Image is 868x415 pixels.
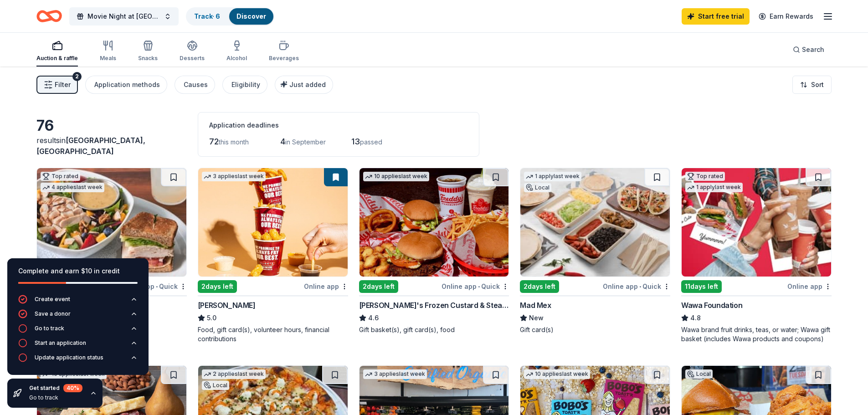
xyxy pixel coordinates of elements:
[180,36,205,67] button: Desserts
[360,168,509,277] img: Image for Freddy's Frozen Custard & Steakburgers
[35,354,103,361] div: Update application status
[72,72,82,81] div: 2
[681,300,742,311] div: Wawa Foundation
[36,117,187,135] div: 76
[138,36,158,67] button: Snacks
[37,168,186,277] img: Image for Turning Point Restaurants
[180,55,205,62] div: Desserts
[207,313,216,323] span: 5.0
[520,300,551,311] div: Mad Mex
[681,325,832,343] div: Wawa brand fruit drinks, teas, or water; Wawa gift basket (includes Wawa products and coupons)
[226,55,247,62] div: Alcohol
[685,172,725,181] div: Top rated
[18,309,138,324] button: Save a donor
[69,7,179,26] button: Movie Night at [GEOGRAPHIC_DATA]
[36,76,78,94] button: Filter2
[209,120,468,131] div: Application deadlines
[194,12,220,20] a: Track· 6
[186,7,274,26] button: Track· 6Discover
[222,76,267,94] button: Eligibility
[359,280,398,293] div: 2 days left
[18,338,138,353] button: Start an application
[811,79,824,90] span: Sort
[87,11,160,22] span: Movie Night at [GEOGRAPHIC_DATA]
[29,384,82,392] div: Get started
[184,79,208,90] div: Causes
[36,136,145,156] span: in
[18,295,138,309] button: Create event
[226,36,247,67] button: Alcohol
[36,136,145,156] span: [GEOGRAPHIC_DATA], [GEOGRAPHIC_DATA]
[681,168,832,343] a: Image for Wawa FoundationTop rated1 applylast week11days leftOnline appWawa Foundation4.8Wawa bra...
[219,138,249,146] span: this month
[36,135,187,157] div: results
[18,324,138,338] button: Go to track
[202,172,266,181] div: 3 applies last week
[524,183,551,192] div: Local
[520,168,670,277] img: Image for Mad Mex
[202,381,229,390] div: Local
[202,369,266,379] div: 2 applies last week
[29,394,82,401] div: Go to track
[442,281,509,292] div: Online app Quick
[520,325,670,334] div: Gift card(s)
[100,36,116,67] button: Meals
[529,313,544,323] span: New
[524,172,581,181] div: 1 apply last week
[36,168,187,334] a: Image for Turning Point RestaurantsTop rated4 applieslast week2days leftOnline app•QuickTurning P...
[786,41,832,59] button: Search
[94,79,160,90] div: Application methods
[275,76,333,94] button: Just added
[236,12,266,20] a: Discover
[682,168,831,277] img: Image for Wawa Foundation
[175,76,215,94] button: Causes
[138,55,158,62] div: Snacks
[802,44,824,55] span: Search
[269,36,299,67] button: Beverages
[63,384,82,392] div: 40 %
[359,325,509,334] div: Gift basket(s), gift card(s), food
[289,81,326,88] span: Just added
[285,138,326,146] span: in September
[787,281,832,292] div: Online app
[198,280,237,293] div: 2 days left
[685,369,713,379] div: Local
[198,325,348,343] div: Food, gift card(s), volunteer hours, financial contributions
[682,8,750,25] a: Start free trial
[35,325,64,332] div: Go to track
[603,281,670,292] div: Online app Quick
[18,353,138,368] button: Update application status
[209,137,219,146] span: 72
[520,280,559,293] div: 2 days left
[753,8,819,25] a: Earn Rewards
[363,369,427,379] div: 3 applies last week
[363,172,429,181] div: 10 applies last week
[36,36,78,67] button: Auction & raffle
[685,183,743,192] div: 1 apply last week
[639,283,641,290] span: •
[681,280,722,293] div: 11 days left
[269,55,299,62] div: Beverages
[41,183,104,192] div: 4 applies last week
[792,76,832,94] button: Sort
[304,281,348,292] div: Online app
[360,138,382,146] span: passed
[368,313,379,323] span: 4.6
[690,313,701,323] span: 4.8
[280,137,285,146] span: 4
[231,79,260,90] div: Eligibility
[351,137,360,146] span: 13
[36,5,62,27] a: Home
[36,55,78,62] div: Auction & raffle
[35,339,86,347] div: Start an application
[18,266,138,277] div: Complete and earn $10 in credit
[35,310,71,318] div: Save a donor
[41,172,80,181] div: Top rated
[198,168,348,343] a: Image for Sheetz3 applieslast week2days leftOnline app[PERSON_NAME]5.0Food, gift card(s), volunte...
[85,76,167,94] button: Application methods
[198,300,256,311] div: [PERSON_NAME]
[478,283,480,290] span: •
[520,168,670,334] a: Image for Mad Mex1 applylast weekLocal2days leftOnline app•QuickMad MexNewGift card(s)
[359,300,509,311] div: [PERSON_NAME]'s Frozen Custard & Steakburgers
[359,168,509,334] a: Image for Freddy's Frozen Custard & Steakburgers10 applieslast week2days leftOnline app•Quick[PER...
